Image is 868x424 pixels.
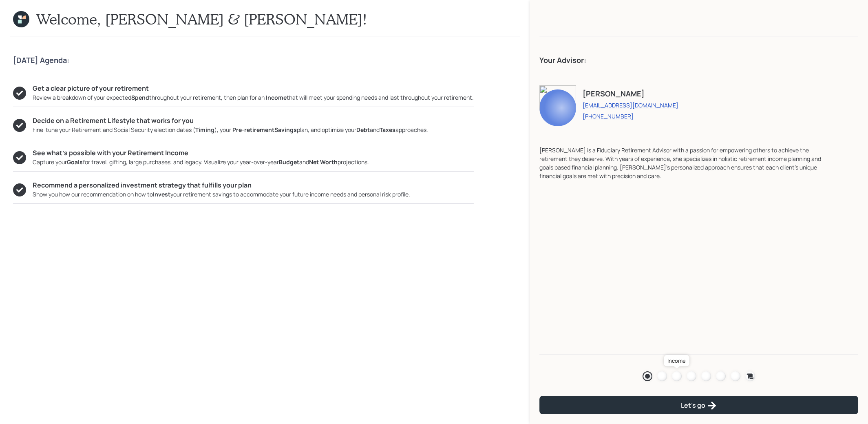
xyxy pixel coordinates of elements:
b: Savings [274,126,297,134]
b: Income [266,94,287,101]
h4: [DATE] Agenda: [13,56,474,65]
h5: Get a clear picture of your retirement [33,85,474,92]
div: Capture your for travel, gifting, large purchases, and legacy. Visualize your year-over-year and ... [33,158,369,166]
h5: See what’s possible with your Retirement Income [33,149,369,157]
h5: Decide on a Retirement Lifestyle that works for you [33,117,428,125]
div: Fine-tune your Retirement and Social Security election dates ( ), your plan, and optimize your an... [33,125,428,134]
button: Let's go [539,396,858,414]
b: Budget [279,158,299,166]
div: [PERSON_NAME] is a Fiduciary Retirement Advisor with a passion for empowering others to achieve t... [539,146,826,180]
a: [PHONE_NUMBER] [583,112,678,120]
b: Timing [195,126,214,134]
b: Spend [131,94,149,101]
h4: [PERSON_NAME] [583,89,678,98]
b: Taxes [380,126,395,134]
h5: Recommend a personalized investment strategy that fulfills your plan [33,181,410,189]
div: Review a breakdown of your expected throughout your retirement, then plan for an that will meet y... [33,93,474,102]
b: Pre-retirement [232,126,274,134]
img: treva-nostdahl-headshot.png [539,85,576,126]
b: Goals [67,158,83,166]
div: Let's go [681,401,717,411]
b: Net Worth [309,158,338,166]
a: [EMAIL_ADDRESS][DOMAIN_NAME] [583,101,678,109]
b: Debt [356,126,370,134]
h1: Welcome, [PERSON_NAME] & [PERSON_NAME]! [36,10,367,28]
b: Invest [153,190,170,198]
h4: Your Advisor: [539,56,858,65]
div: Show you how our recommendation on how to your retirement savings to accommodate your future inco... [33,190,410,199]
